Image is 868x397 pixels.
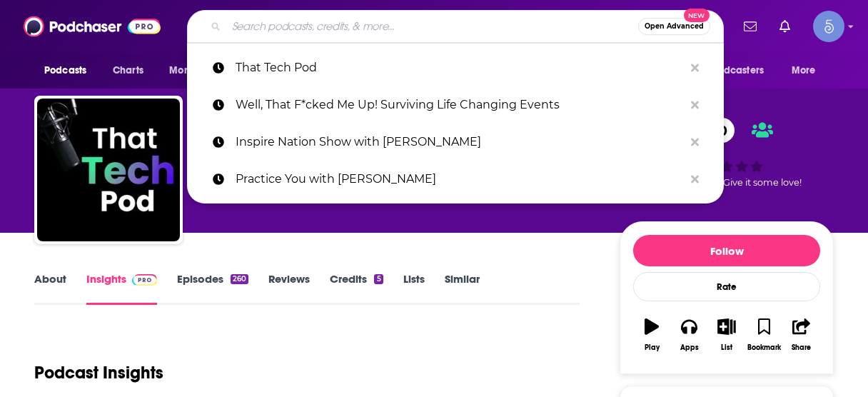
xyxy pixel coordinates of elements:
[34,57,105,84] button: open menu
[633,309,670,361] button: Play
[738,14,762,39] a: Show notifications dropdown
[236,86,684,124] p: Well, That F*cked Me Up! Surviving Life Changing Events
[652,177,802,188] span: Good podcast? Give it some love!
[783,309,820,361] button: Share
[721,343,732,352] div: List
[633,235,820,266] button: Follow
[684,9,710,22] span: New
[708,309,745,361] button: List
[745,309,782,361] button: Bookmark
[813,11,844,42] button: Show profile menu
[813,11,844,42] span: Logged in as Spiral5-G1
[44,61,86,81] span: Podcasts
[187,86,724,124] a: Well, That F*cked Me Up! Surviving Life Changing Events
[177,272,248,305] a: Episodes260
[403,272,425,305] a: Lists
[645,343,660,352] div: Play
[231,274,248,284] div: 260
[187,10,724,43] div: Search podcasts, credits, & more...
[37,99,180,241] img: That Tech Pod
[24,13,161,40] img: Podchaser - Follow, Share and Rate Podcasts
[633,272,820,301] div: Rate
[670,309,707,361] button: Apps
[187,124,724,161] a: Inspire Nation Show with [PERSON_NAME]
[113,61,143,81] span: Charts
[236,49,684,86] p: That Tech Pod
[132,274,157,286] img: Podchaser Pro
[782,57,834,84] button: open menu
[792,61,816,81] span: More
[226,15,638,38] input: Search podcasts, credits, & more...
[638,18,710,35] button: Open AdvancedNew
[104,57,152,84] a: Charts
[86,272,157,305] a: InsightsPodchaser Pro
[620,109,834,197] div: 40Good podcast? Give it some love!
[236,124,684,161] p: Inspire Nation Show with Michael Sandler
[330,272,383,305] a: Credits5
[695,61,764,81] span: For Podcasters
[445,272,480,305] a: Similar
[169,61,220,81] span: Monitoring
[774,14,796,39] a: Show notifications dropdown
[645,23,704,30] span: Open Advanced
[34,362,163,383] h1: Podcast Insights
[680,343,699,352] div: Apps
[187,49,724,86] a: That Tech Pod
[268,272,310,305] a: Reviews
[686,57,784,84] button: open menu
[792,343,811,352] div: Share
[159,57,238,84] button: open menu
[813,11,844,42] img: User Profile
[374,274,383,284] div: 5
[34,272,66,305] a: About
[747,343,781,352] div: Bookmark
[187,161,724,198] a: Practice You with [PERSON_NAME]
[236,161,684,198] p: Practice You with Elena Brower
